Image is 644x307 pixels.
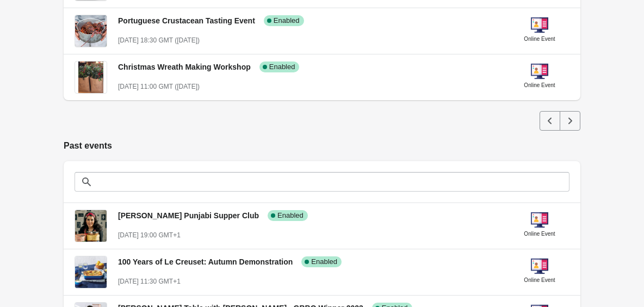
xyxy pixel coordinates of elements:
[118,36,200,44] span: [DATE] 18:30 GMT ([DATE])
[540,111,580,131] nav: Pagination
[118,278,181,285] span: [DATE] 11:30 GMT+1
[118,16,255,25] span: Portuguese Crustacean Tasting Event
[118,83,200,90] span: [DATE] 11:00 GMT ([DATE])
[524,80,555,91] div: Online Event
[274,16,300,25] span: Enabled
[75,15,107,47] img: Portuguese Crustacean Tasting Event
[118,257,293,266] span: 100 Years of Le Creuset: Autumn Demonstration
[524,229,555,240] div: Online Event
[75,256,107,288] img: 100 Years of Le Creuset: Autumn Demonstration
[531,16,548,34] img: online-event-5d64391802a09ceff1f8b055f10f5880.png
[277,211,304,220] span: Enabled
[118,63,251,71] span: Christmas Wreath Making Workshop
[269,63,295,71] span: Enabled
[311,257,337,266] span: Enabled
[118,231,181,239] span: [DATE] 19:00 GMT+1
[540,111,560,131] button: Previous
[64,139,580,152] h2: Past events
[78,62,103,93] img: Christmas Wreath Making Workshop
[531,211,548,229] img: online-event-5d64391802a09ceff1f8b055f10f5880.png
[118,211,259,220] span: [PERSON_NAME] Punjabi Supper Club
[531,63,548,80] img: online-event-5d64391802a09ceff1f8b055f10f5880.png
[524,275,555,286] div: Online Event
[524,34,555,45] div: Online Event
[560,111,580,131] button: Next
[75,210,107,242] img: Dipna Anand's Punjabi Supper Club
[531,257,548,275] img: online-event-5d64391802a09ceff1f8b055f10f5880.png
